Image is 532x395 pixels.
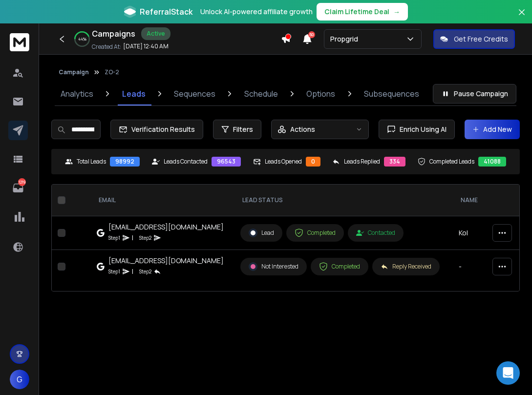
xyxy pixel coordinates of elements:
p: Completed Leads [429,158,474,166]
button: G [10,370,29,389]
span: 50 [308,31,315,38]
th: NAME [453,185,487,216]
p: Analytics [61,88,93,100]
span: Filters [233,125,253,134]
p: Propgrid [330,34,362,44]
span: Verification Results [128,125,195,134]
a: Schedule [238,82,284,105]
p: ZO-2 [105,68,119,76]
button: Pause Campaign [433,84,516,104]
p: | [132,233,133,243]
a: Leads [116,82,151,105]
p: Leads Replied [344,158,380,166]
p: 1219 [18,178,26,186]
h1: Campaigns [92,28,135,40]
span: Enrich Using AI [396,125,447,134]
p: Subsequences [364,88,419,100]
a: 1219 [8,178,28,198]
div: 0 [306,157,320,166]
p: Options [306,88,335,100]
div: Reply Received [381,263,431,270]
a: Sequences [168,82,221,105]
p: 44 % [78,36,86,42]
button: Enrich Using AI [379,120,455,139]
div: Lead [249,229,274,237]
a: Options [300,82,341,105]
p: Leads Contacted [164,158,208,166]
span: ReferralStack [140,6,192,18]
p: Leads Opened [265,158,302,166]
div: [EMAIL_ADDRESS][DOMAIN_NAME] [108,222,224,232]
p: Step 1 [108,233,120,243]
div: 98992 [110,157,140,166]
div: Active [141,27,170,40]
button: Filters [213,120,261,139]
div: Open Intercom Messenger [496,361,520,385]
a: Analytics [55,82,99,105]
p: Sequences [174,88,215,100]
div: Contacted [356,229,395,237]
p: Created At: [92,43,121,51]
button: Verification Results [110,120,203,139]
div: 334 [384,157,405,166]
th: LEAD STATUS [234,185,453,216]
div: Not Interested [249,262,298,271]
div: Completed [295,229,336,237]
div: 41088 [478,157,506,166]
div: Completed [319,262,360,271]
p: Unlock AI-powered affiliate growth [200,7,313,17]
p: Step 2 [139,267,151,276]
td: Kol [453,216,487,250]
div: [EMAIL_ADDRESS][DOMAIN_NAME] [108,256,224,266]
p: Get Free Credits [454,34,508,44]
p: [DATE] 12:40 AM [123,42,169,50]
p: Step 1 [108,267,120,276]
button: Campaign [59,68,89,76]
p: | [132,267,133,276]
p: Actions [290,125,315,134]
div: 96543 [212,157,241,166]
button: Close banner [515,6,528,29]
td: - [453,250,487,284]
p: Leads [122,88,146,100]
button: Add New [465,120,520,139]
p: Schedule [244,88,278,100]
a: Subsequences [358,82,425,105]
p: Total Leads [77,158,106,166]
button: Claim Lifetime Deal→ [317,3,408,21]
th: EMAIL [91,185,234,216]
p: Step 2 [139,233,151,243]
span: → [393,7,400,17]
button: Get Free Credits [433,29,515,49]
